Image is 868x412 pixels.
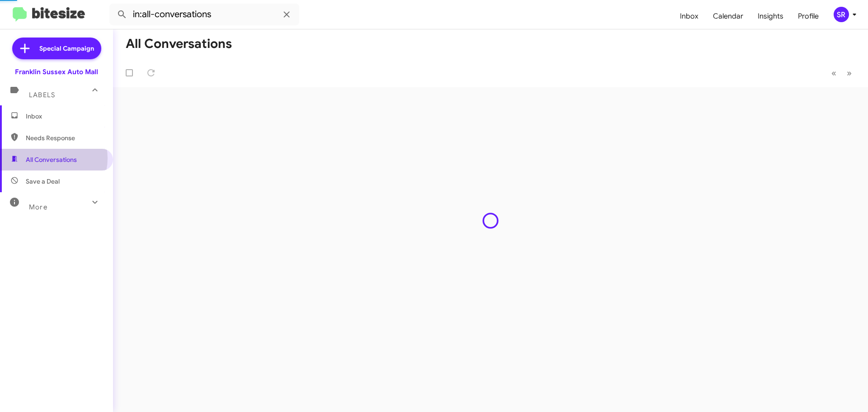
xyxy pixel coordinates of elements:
span: » [847,67,852,79]
span: Needs Response [26,133,103,142]
span: Inbox [26,112,103,121]
h1: All Conversations [126,37,232,51]
button: Previous [826,64,842,82]
a: Calendar [706,3,750,29]
a: Special Campaign [12,38,101,59]
button: SR [826,7,858,22]
div: SR [834,7,849,22]
span: Special Campaign [39,44,94,53]
nav: Page navigation example [826,64,857,82]
span: Labels [29,91,55,99]
div: Franklin Sussex Auto Mall [15,67,98,76]
span: « [831,67,836,79]
a: Insights [750,3,791,29]
input: Search [109,4,299,25]
span: More [29,203,47,211]
button: Next [841,64,857,82]
span: All Conversations [26,155,77,164]
a: Inbox [673,3,706,29]
span: Save a Deal [26,177,60,186]
a: Profile [791,3,826,29]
